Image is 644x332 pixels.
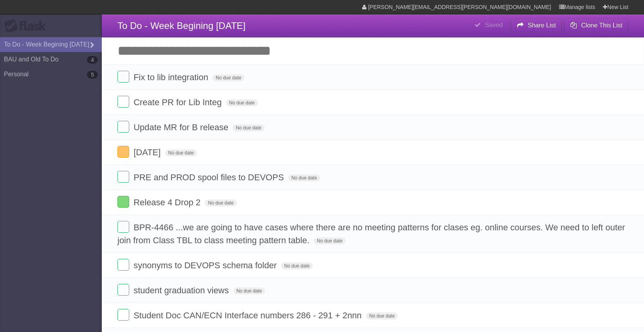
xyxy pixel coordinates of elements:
span: No due date [233,287,265,294]
span: [DATE] [133,147,162,157]
span: Fix to lib integration [133,72,210,82]
label: Done [117,259,129,271]
button: Share List [511,18,562,32]
span: No due date [233,124,264,131]
span: synonyms to DEVOPS schema folder [133,260,279,270]
span: No due date [165,149,197,156]
span: Student Doc CAN/ECN Interface numbers 286 - 291 + 2nnn [133,310,364,320]
b: 4 [87,56,98,64]
b: Saved [485,22,503,28]
span: student graduation views [133,285,231,295]
span: PRE and PROD spool files to DEVOPS [133,172,286,182]
span: No due date [366,312,398,319]
span: BPR-4466 ...we are going to have cases where there are no meeting patterns for clases eg. online ... [117,223,625,245]
label: Done [117,221,129,233]
span: No due date [213,74,244,81]
span: No due date [288,174,320,181]
label: Done [117,171,129,183]
label: Done [117,284,129,296]
label: Done [117,71,129,83]
b: Clone This List [581,22,622,29]
span: No due date [226,99,258,106]
button: Clone This List [564,18,628,32]
span: Create PR for Lib Integ [133,97,224,107]
label: Done [117,196,129,208]
label: Done [117,146,129,158]
label: Done [117,309,129,321]
label: Done [117,121,129,133]
span: No due date [205,199,236,206]
span: Update MR for B release [133,122,230,132]
span: Release 4 Drop 2 [133,197,202,207]
b: Share List [528,22,556,29]
span: No due date [314,237,345,244]
div: Flask [4,19,51,33]
b: 5 [87,71,98,79]
span: No due date [281,262,313,269]
span: To Do - Week Begining [DATE] [117,20,245,31]
label: Done [117,96,129,108]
